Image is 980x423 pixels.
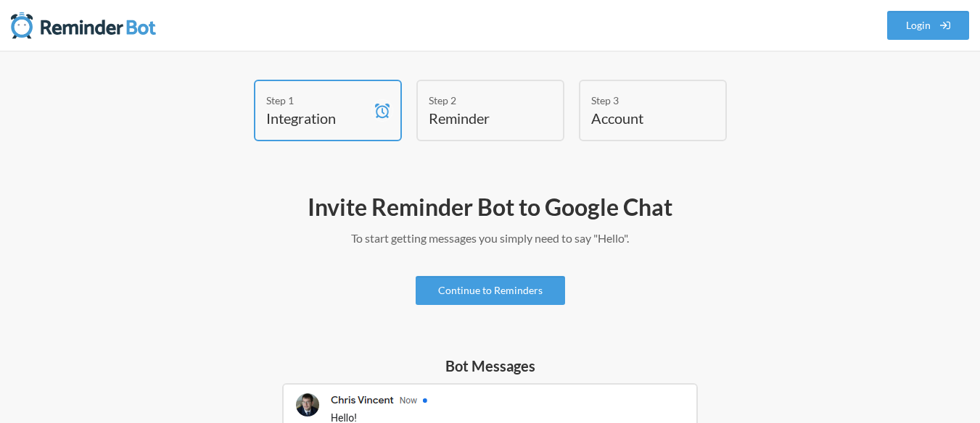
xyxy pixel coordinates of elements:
h4: Account [591,108,693,128]
h4: Integration [266,108,368,128]
div: Step 1 [266,93,368,108]
img: Reminder Bot [11,11,156,40]
h5: Bot Messages [282,356,698,376]
div: Step 3 [591,93,693,108]
h2: Invite Reminder Bot to Google Chat [70,192,911,222]
p: To start getting messages you simply need to say "Hello". [70,230,911,247]
div: Step 2 [429,93,530,108]
a: Login [887,11,970,40]
h4: Reminder [429,108,530,128]
a: Continue to Reminders [416,276,565,305]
